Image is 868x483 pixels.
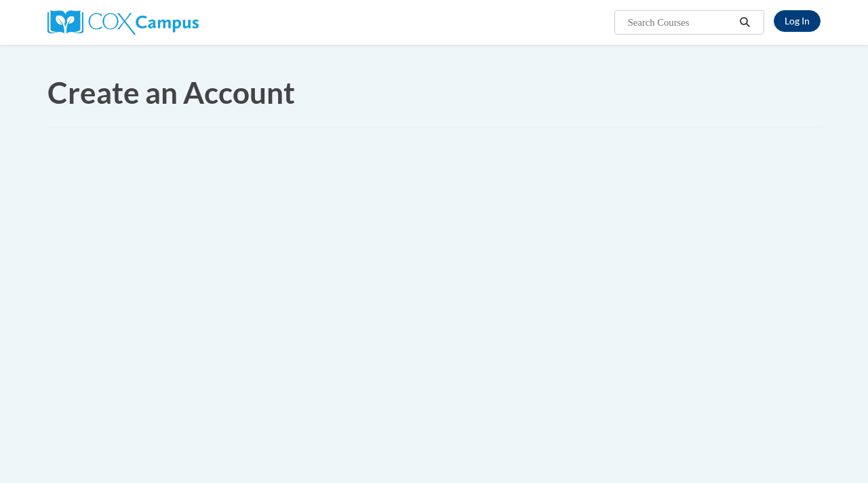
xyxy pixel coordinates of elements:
button: Search [735,14,755,31]
i:  [739,18,751,28]
a: Cox Campus [47,16,199,27]
img: Cox Campus [47,10,199,35]
span: Create an Account [47,75,295,110]
input: Search Courses [627,14,735,31]
a: Log In [774,10,821,32]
